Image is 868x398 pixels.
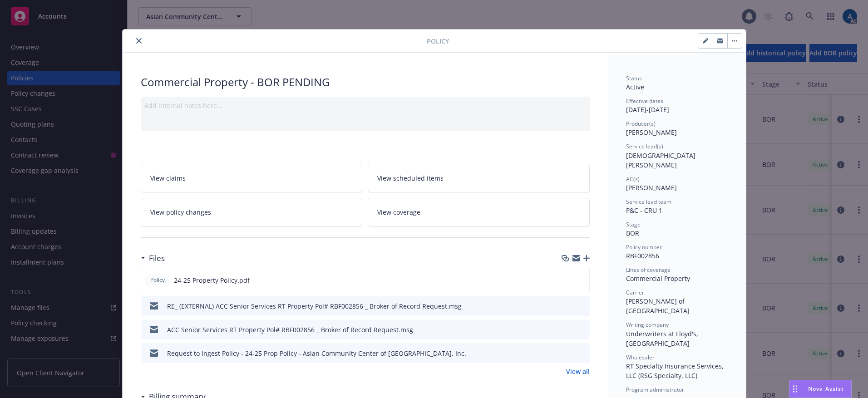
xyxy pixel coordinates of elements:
[144,101,586,110] div: Add internal notes here...
[626,386,684,393] span: Program administrator
[626,97,728,114] div: [DATE] - [DATE]
[626,120,656,128] span: Producer(s)
[368,164,590,192] a: View scheduled items
[377,207,420,217] span: View coverage
[626,142,663,150] span: Service lead(s)
[150,173,186,183] span: View claims
[368,198,590,226] a: View coverage
[167,349,466,358] div: Request to Ingest Policy - 24-25 Prop Policy - Asian Community Center of [GEOGRAPHIC_DATA], Inc.
[626,128,677,137] span: [PERSON_NAME]
[626,354,655,361] span: Wholesaler
[626,206,662,215] span: P&C - CRU 1
[626,243,662,251] span: Policy number
[174,275,250,285] span: 24-25 Property Policy.pdf
[789,380,801,398] div: Drag to move
[578,325,586,334] button: preview file
[626,266,671,274] span: Lines of coverage
[626,175,640,183] span: AC(s)
[133,35,144,46] button: close
[141,164,363,192] a: View claims
[626,289,644,296] span: Carrier
[141,252,165,264] div: Files
[578,301,586,311] button: preview file
[141,74,590,90] div: Commercial Property - BOR PENDING
[578,349,586,358] button: preview file
[626,198,671,206] span: Service lead team
[626,83,644,91] span: Active
[563,349,571,358] button: download file
[626,97,663,105] span: Effective dates
[626,362,725,380] span: RT Specialty Insurance Services, LLC (RSG Specialty, LLC)
[377,173,444,183] span: View scheduled items
[149,252,165,264] h3: Files
[626,183,677,192] span: [PERSON_NAME]
[167,325,413,334] div: ACC Senior Services RT Property Pol# RBF002856 _ Broker of Record Request.msg
[148,276,167,284] span: Policy
[566,367,590,376] a: View all
[626,221,641,228] span: Stage
[626,329,700,348] span: Underwriters at Lloyd's, [GEOGRAPHIC_DATA]
[808,385,844,393] span: Nova Assist
[626,321,669,329] span: Writing company
[141,198,363,226] a: View policy changes
[563,325,571,334] button: download file
[427,36,449,46] span: Policy
[626,74,642,82] span: Status
[167,301,462,311] div: RE_ (EXTERNAL) ACC Senior Services RT Property Pol# RBF002856 _ Broker of Record Request.msg
[626,251,659,260] span: RBF002856
[789,380,852,398] button: Nova Assist
[563,301,571,311] button: download file
[626,297,690,315] span: [PERSON_NAME] of [GEOGRAPHIC_DATA]
[563,275,570,285] button: download file
[626,274,728,283] div: Commercial Property
[150,207,211,217] span: View policy changes
[577,275,586,285] button: preview file
[626,151,695,169] span: [DEMOGRAPHIC_DATA][PERSON_NAME]
[626,229,639,237] span: BOR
